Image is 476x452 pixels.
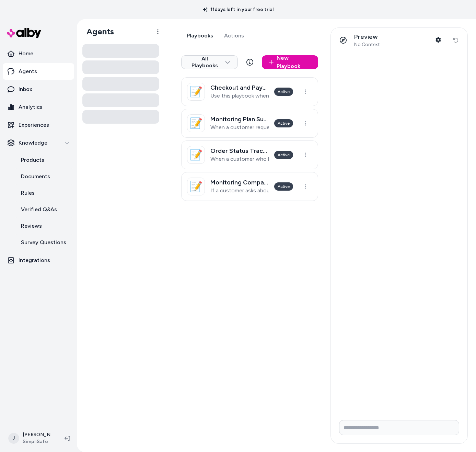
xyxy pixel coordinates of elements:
[262,55,318,69] a: New Playbook
[354,33,380,41] p: Preview
[21,189,35,197] p: Rules
[181,77,318,106] a: 📝Checkout and Payment AssistanceUse this playbook when a customer is having trouble completing th...
[19,256,50,264] p: Integrations
[14,201,74,218] a: Verified Q&As
[19,85,32,93] p: Inbox
[210,124,269,131] p: When a customer requests to cancel, downgrade, upgrade, suspend or change their monitoring plan s...
[354,42,380,48] span: No Context
[19,121,49,129] p: Experiences
[21,205,57,214] p: Verified Q&As
[181,27,219,44] button: Playbooks
[14,152,74,168] a: Products
[3,117,74,133] a: Experiences
[274,88,293,96] div: Active
[219,27,249,44] button: Actions
[14,234,74,251] a: Survey Questions
[181,55,238,69] button: All Playbooks
[274,151,293,159] div: Active
[187,178,205,195] div: 📝
[19,67,37,76] p: Agents
[188,55,231,69] span: All Playbooks
[3,81,74,98] a: Inbox
[14,168,74,185] a: Documents
[4,427,59,449] button: J[PERSON_NAME]SimpliSafe
[274,119,293,127] div: Active
[8,433,19,444] span: J
[187,146,205,164] div: 📝
[187,83,205,101] div: 📝
[210,156,269,162] p: When a customer who has already purchased a system wants to track or change the status of their e...
[274,182,293,191] div: Active
[3,45,74,62] a: Home
[23,431,54,438] p: [PERSON_NAME]
[7,28,41,38] img: alby Logo
[3,99,74,115] a: Analytics
[210,179,269,186] h3: Monitoring Comparison 3.0
[199,6,278,13] p: 11 days left in your free trial
[181,172,318,201] a: 📝Monitoring Comparison 3.0If a customer asks about monitoring plan options, what monitoring plans...
[21,172,50,181] p: Documents
[3,63,74,80] a: Agents
[21,238,66,247] p: Survey Questions
[181,109,318,138] a: 📝Monitoring Plan Subscription ChangeWhen a customer requests to cancel, downgrade, upgrade, suspe...
[339,420,459,435] input: Write your prompt here
[187,114,205,132] div: 📝
[210,84,269,91] h3: Checkout and Payment Assistance
[21,222,42,230] p: Reviews
[14,218,74,234] a: Reviews
[210,147,269,154] h3: Order Status Tracking
[19,139,47,147] p: Knowledge
[19,103,43,111] p: Analytics
[81,26,114,37] h1: Agents
[181,140,318,169] a: 📝Order Status TrackingWhen a customer who has already purchased a system wants to track or change...
[3,252,74,269] a: Integrations
[21,156,44,164] p: Products
[14,185,74,201] a: Rules
[210,116,269,123] h3: Monitoring Plan Subscription Change
[210,187,269,194] p: If a customer asks about monitoring plan options, what monitoring plans are available, or monitor...
[19,49,33,58] p: Home
[210,92,269,99] p: Use this playbook when a customer is having trouble completing the checkout process to purchase t...
[23,438,54,445] span: SimpliSafe
[3,135,74,151] button: Knowledge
